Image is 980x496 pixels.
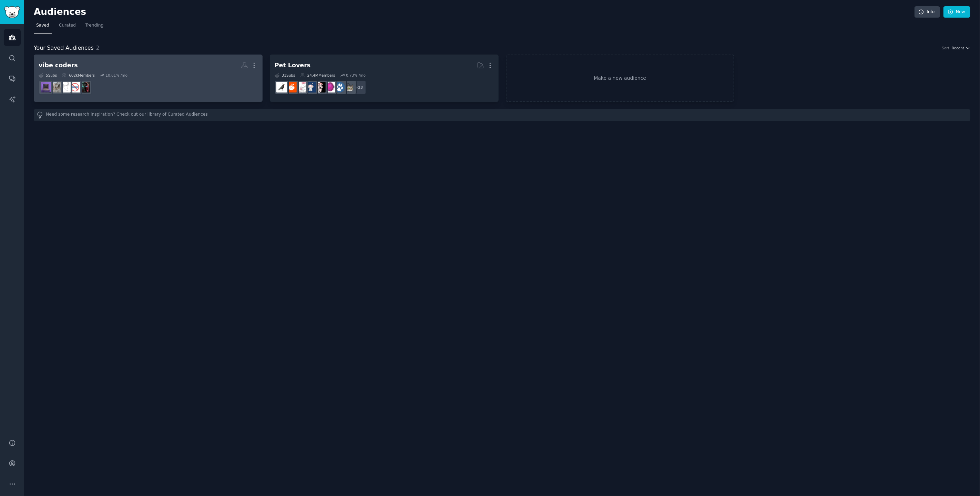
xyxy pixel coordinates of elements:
[34,20,52,34] a: Saved
[34,44,94,52] span: Your Saved Audiences
[286,82,297,93] img: BeardedDragons
[344,82,355,93] img: cats
[39,73,57,78] div: 5 Sub s
[36,22,49,29] span: Saved
[270,55,499,102] a: Pet Lovers31Subs24.4MMembers0.73% /mo+23catsdogsAquariumsparrotsdogswithjobsRATSBeardedDragonsbir...
[60,82,71,93] img: theVibeCoding
[276,82,287,93] img: birding
[85,22,103,29] span: Trending
[96,45,100,51] span: 2
[34,109,970,121] div: Need some research inspiration? Check out our library of
[57,20,78,34] a: Curated
[943,6,970,18] a: New
[952,46,970,50] button: Recent
[334,82,345,93] img: dogs
[275,73,295,78] div: 31 Sub s
[296,82,306,93] img: RATS
[34,55,263,102] a: vibe coders5Subs602kMembers10.61% /moaipromptprogrammingnocodetheVibeCodingChatGPTCodingvibecoding
[41,82,51,93] img: vibecoding
[62,73,95,78] div: 602k Members
[915,6,940,18] a: Info
[346,73,366,78] div: 0.73 % /mo
[952,46,964,50] span: Recent
[4,6,20,18] img: GummySearch logo
[305,82,316,93] img: dogswithjobs
[506,55,735,102] a: Make a new audience
[79,82,90,93] img: aipromptprogramming
[942,46,950,50] div: Sort
[70,82,80,93] img: nocode
[275,61,311,70] div: Pet Lovers
[315,82,326,93] img: parrots
[83,20,106,34] a: Trending
[59,22,76,29] span: Curated
[34,7,915,18] h2: Audiences
[105,73,127,78] div: 10.61 % /mo
[168,111,208,119] a: Curated Audiences
[39,61,78,70] div: vibe coders
[300,73,335,78] div: 24.4M Members
[325,82,335,93] img: Aquariums
[352,80,366,95] div: + 23
[50,82,61,93] img: ChatGPTCoding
